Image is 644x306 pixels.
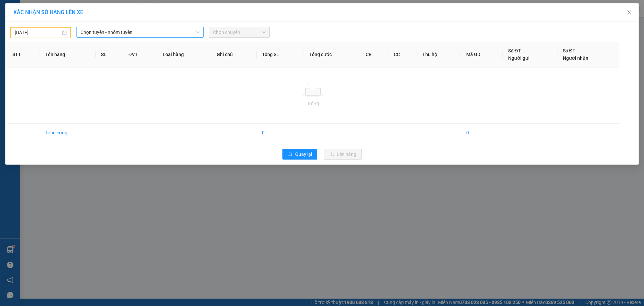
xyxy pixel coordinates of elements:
[40,124,96,142] td: Tổng cộng
[257,42,304,68] th: Tổng SL
[508,48,521,53] span: Số ĐT
[417,42,461,68] th: Thu hộ
[360,42,389,68] th: CR
[157,42,211,68] th: Loại hàng
[123,42,157,68] th: ĐVT
[13,9,83,15] span: XÁC NHẬN SỐ HÀNG LÊN XE
[40,42,96,68] th: Tên hàng
[620,3,639,22] button: Close
[461,42,503,68] th: Mã GD
[563,55,588,61] span: Người nhận
[80,27,200,37] span: Chọn tuyến - nhóm tuyến
[12,100,613,107] div: Trống
[461,124,503,142] td: 0
[627,10,632,15] span: close
[15,29,61,36] input: 12/09/2025
[324,149,362,160] button: uploadLên hàng
[388,42,417,68] th: CC
[563,48,576,53] span: Số ĐT
[211,42,257,68] th: Ghi chú
[288,152,292,157] span: rollback
[8,8,42,42] img: logo.jpg
[96,42,123,68] th: SL
[508,55,530,61] span: Người gửi
[196,30,200,34] span: down
[8,49,62,60] b: GỬI : PV Q10
[282,149,317,160] button: rollbackQuay lại
[63,25,280,33] li: Hotline: 1900 8153
[63,16,280,25] li: [STREET_ADDRESS][PERSON_NAME]. [GEOGRAPHIC_DATA], Tỉnh [GEOGRAPHIC_DATA]
[7,42,40,68] th: STT
[304,42,360,68] th: Tổng cước
[257,124,304,142] td: 0
[213,27,266,37] span: Chọn chuyến
[295,150,312,158] span: Quay lại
